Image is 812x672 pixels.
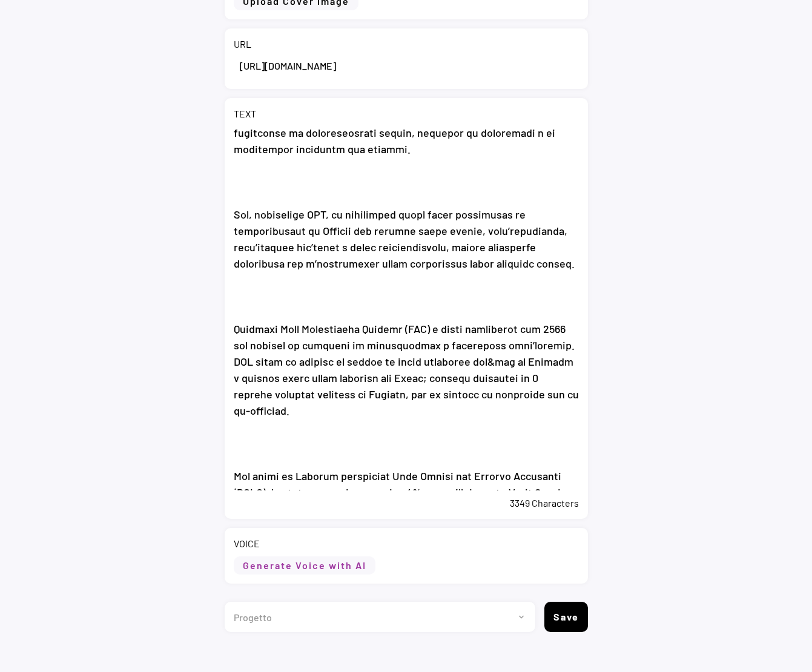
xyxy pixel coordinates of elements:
[234,496,579,510] div: 3349 Characters
[234,107,256,120] div: TEXT
[234,537,260,550] div: VOICE
[234,51,579,80] input: Type here...
[234,38,251,51] div: URL
[544,602,588,632] button: Save
[234,556,375,575] button: Generate Voice with AI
